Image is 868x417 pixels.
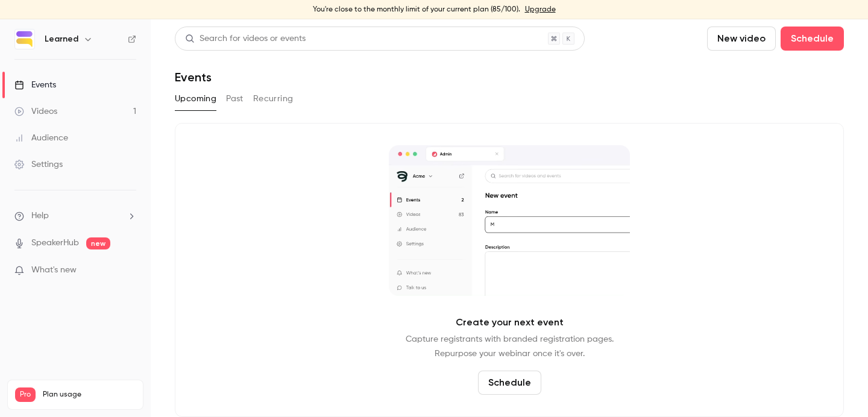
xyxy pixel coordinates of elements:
[226,89,244,108] button: Past
[86,237,110,249] span: new
[525,5,556,14] a: Upgrade
[122,265,136,276] iframe: Noticeable Trigger
[31,237,79,249] a: SpeakerHub
[31,210,49,222] span: Help
[175,70,212,84] h1: Events
[478,371,541,395] button: Schedule
[781,27,844,51] button: Schedule
[175,89,216,108] button: Upcoming
[14,158,63,171] div: Settings
[15,387,36,402] span: Pro
[253,89,294,108] button: Recurring
[406,332,614,361] p: Capture registrants with branded registration pages. Repurpose your webinar once it's over.
[15,30,34,49] img: Learned
[707,27,776,51] button: New video
[14,79,56,91] div: Events
[14,210,136,222] li: help-dropdown-opener
[456,315,564,330] p: Create your next event
[43,390,136,400] span: Plan usage
[31,264,77,277] span: What's new
[185,33,306,45] div: Search for videos or events
[45,33,78,45] h6: Learned
[14,132,68,144] div: Audience
[14,105,57,118] div: Videos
